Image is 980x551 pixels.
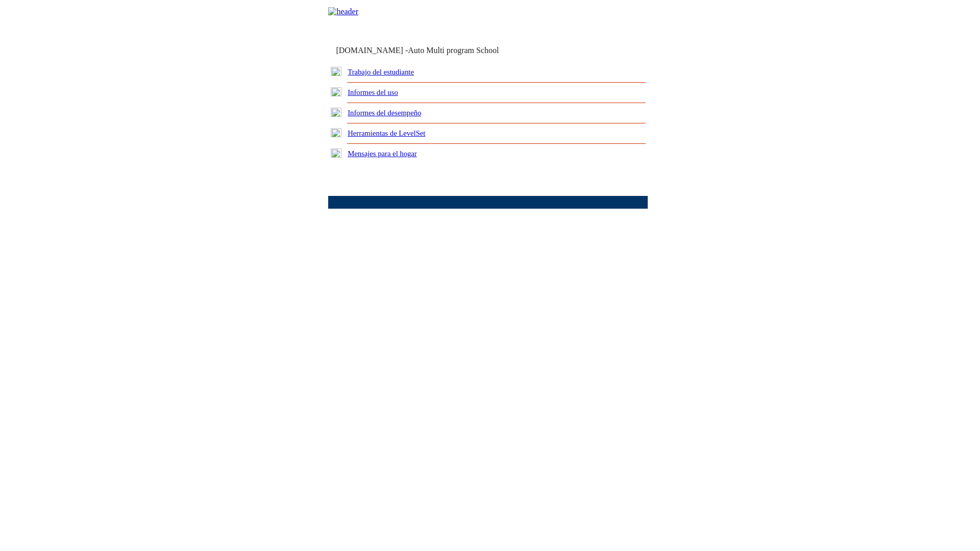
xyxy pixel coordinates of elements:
a: Informes del desempeño [348,109,421,117]
a: Informes del uso [348,88,398,96]
img: plus.gif [331,87,341,96]
td: [DOMAIN_NAME] - [336,46,524,55]
a: Mensajes para el hogar [348,149,417,158]
a: Trabajo del estudiante [348,68,414,76]
a: Herramientas de LevelSet [348,129,425,137]
img: plus.gif [331,148,341,158]
img: plus.gif [331,108,341,117]
img: plus.gif [331,67,341,76]
img: plus.gif [331,128,341,137]
img: header [328,7,358,16]
nobr: Auto Multi program School [408,46,499,55]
